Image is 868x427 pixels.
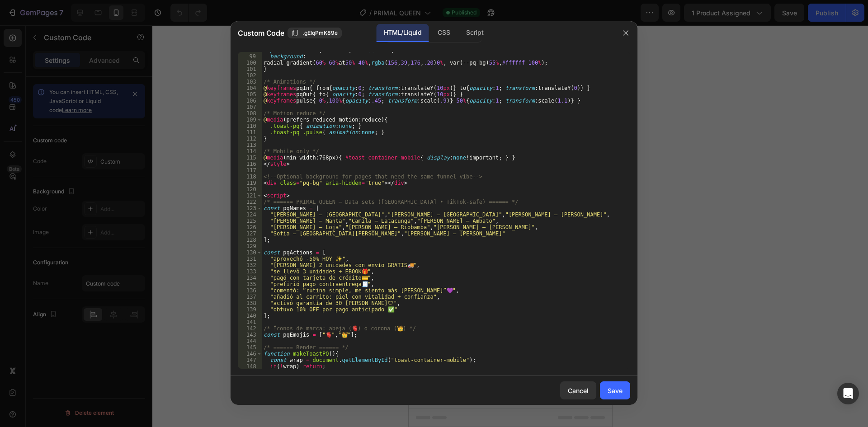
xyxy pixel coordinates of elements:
[238,136,262,142] div: 112
[75,244,129,253] div: Choose templates
[238,155,262,161] div: 115
[238,148,262,155] div: 114
[238,300,262,306] div: 138
[238,224,262,230] div: 126
[238,142,262,148] div: 113
[238,72,262,79] div: 102
[8,223,51,233] span: Add section
[238,294,262,300] div: 137
[288,28,342,38] button: .gElqPmK89e
[238,281,262,287] div: 135
[560,381,596,399] button: Cancel
[11,174,50,182] div: Custom Code
[837,383,859,404] div: Open Intercom Messenger
[32,121,181,144] strong: Compra [PERSON_NAME] · Garantía 30 [PERSON_NAME]
[238,218,262,224] div: 125
[238,85,262,91] div: 104
[238,60,262,66] div: 100
[238,256,262,262] div: 131
[238,249,262,256] div: 130
[238,319,262,325] div: 141
[238,79,262,85] div: 103
[238,243,262,249] div: 129
[238,53,262,60] div: 99
[78,274,126,284] div: Generate layout
[238,357,262,363] div: 147
[238,325,262,332] div: 142
[238,306,262,313] div: 139
[238,275,262,281] div: 134
[238,117,262,123] div: 109
[238,351,262,357] div: 146
[238,211,262,218] div: 124
[238,338,262,344] div: 144
[600,381,630,399] button: Save
[608,386,623,395] div: Save
[430,24,457,42] div: CSS
[238,123,262,129] div: 110
[238,167,262,174] div: 117
[238,129,262,136] div: 111
[302,29,338,37] span: .gElqPmK89e
[459,24,491,42] div: Script
[238,199,262,205] div: 122
[238,344,262,351] div: 145
[238,104,262,110] div: 107
[238,313,262,319] div: 140
[377,24,429,42] div: HTML/Liquid
[238,332,262,338] div: 143
[238,287,262,294] div: 136
[238,230,262,237] div: 127
[238,66,262,72] div: 101
[238,205,262,211] div: 123
[238,192,262,199] div: 121
[238,161,262,167] div: 116
[238,237,262,243] div: 128
[238,28,284,38] span: Custom Code
[67,316,135,324] span: then drag & drop elements
[568,386,589,395] div: Cancel
[238,186,262,192] div: 120
[238,363,262,370] div: 148
[238,180,262,186] div: 119
[70,255,132,263] span: inspired by CRO experts
[74,305,129,314] div: Add blank section
[238,110,262,117] div: 108
[18,120,185,146] p: ✅
[238,174,262,180] div: 118
[7,114,196,151] button: <p>✅ <strong>Compra Segura · Garantía 30 Días</strong></p>
[77,286,125,294] span: from URL or image
[238,98,262,104] div: 106
[238,268,262,275] div: 133
[238,262,262,268] div: 132
[238,91,262,98] div: 105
